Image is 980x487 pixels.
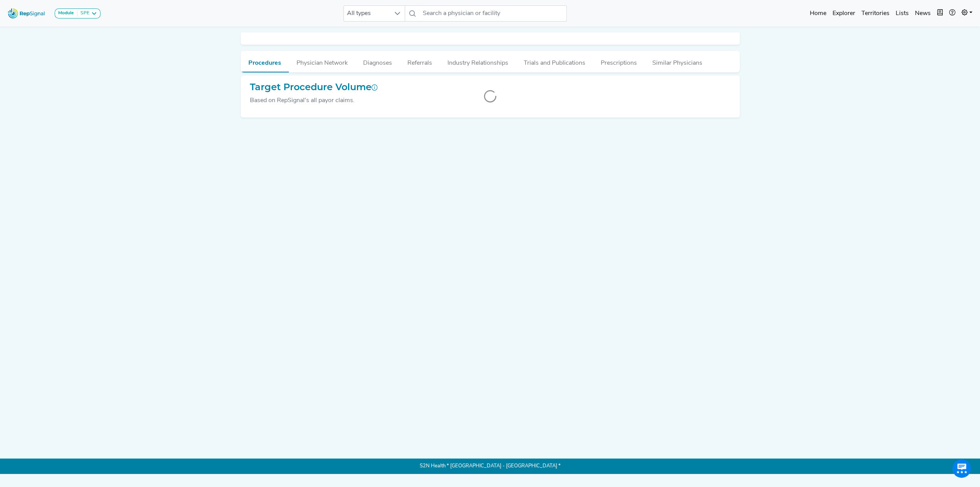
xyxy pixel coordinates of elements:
[241,51,289,72] button: Procedures
[289,51,355,72] button: Physician Network
[355,51,400,72] button: Diagnoses
[420,5,567,22] input: Search a physician or facility
[516,51,593,72] button: Trials and Publications
[400,51,440,72] button: Referrals
[344,6,390,21] span: All types
[807,6,829,21] a: Home
[440,51,516,72] button: Industry Relationships
[829,6,858,21] a: Explorer
[593,51,645,72] button: Prescriptions
[912,6,934,21] a: News
[77,10,89,17] div: SPE
[934,6,946,21] button: Intel Book
[55,8,101,18] button: ModuleSPE
[58,11,74,15] strong: Module
[241,458,740,474] p: S2N Health * [GEOGRAPHIC_DATA] - [GEOGRAPHIC_DATA] *
[893,6,912,21] a: Lists
[645,51,710,72] button: Similar Physicians
[858,6,893,21] a: Territories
